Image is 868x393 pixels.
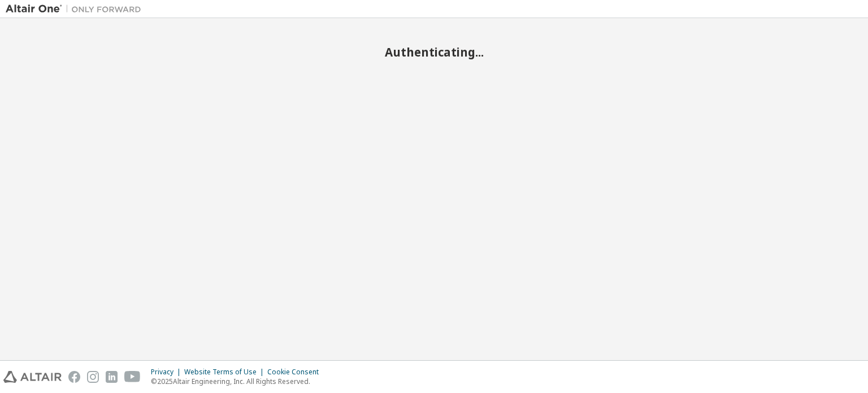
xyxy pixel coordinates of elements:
[184,368,267,377] div: Website Terms of Use
[87,371,99,383] img: instagram.svg
[151,377,325,386] p: © 2025 Altair Engineering, Inc. All Rights Reserved.
[124,371,141,383] img: youtube.svg
[3,371,62,383] img: altair_logo.svg
[267,368,325,377] div: Cookie Consent
[6,45,862,59] h2: Authenticating...
[106,371,118,383] img: linkedin.svg
[68,371,80,383] img: facebook.svg
[6,3,147,15] img: Altair One
[151,368,184,377] div: Privacy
